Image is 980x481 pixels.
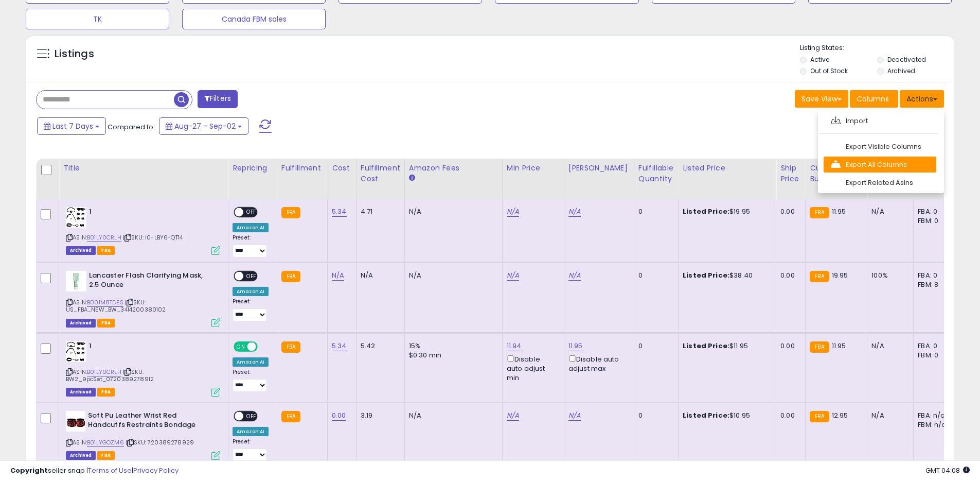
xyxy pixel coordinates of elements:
[66,271,86,291] img: 21fheAmCLeL._SL40_.jpg
[233,287,269,296] div: Amazon AI
[409,174,415,183] small: Amazon Fees.
[281,271,300,282] small: FBA
[925,466,970,475] span: 2025-09-10 04:08 GMT
[97,388,115,397] span: FBA
[182,9,326,29] button: Canada FBM sales
[683,207,768,216] div: $19.95
[88,411,213,433] b: Soft Pu Leather Wrist Red Handcuffs Restraints Bondage
[123,233,183,242] span: | SKU: I0-LBY6-QT14
[568,207,581,217] a: N/A
[780,411,797,420] div: 0.00
[52,121,93,131] span: Last 7 Days
[409,163,498,174] div: Amazon Fees
[409,411,494,420] div: N/A
[832,270,848,280] span: 19.95
[87,368,121,376] a: B01LY0CRLH
[233,234,269,257] div: Preset:
[918,341,952,351] div: FBA: 0
[361,271,397,280] div: N/A
[332,163,352,174] div: Cost
[332,341,347,351] a: 5.34
[871,341,905,351] div: N/A
[857,94,889,104] span: Columns
[361,163,400,184] div: Fulfillment Cost
[871,271,905,280] div: 100%
[568,163,630,174] div: [PERSON_NAME]
[126,438,194,446] span: | SKU: 720389278929
[108,122,155,132] span: Compared to:
[89,207,214,219] b: 1
[871,411,905,420] div: N/A
[243,208,260,217] span: OFF
[780,341,797,351] div: 0.00
[10,466,179,476] div: seller snap | |
[824,157,936,173] a: Export All Columns
[256,342,273,351] span: OFF
[159,117,248,135] button: Aug-27 - Sep-02
[918,411,952,420] div: FBA: n/a
[361,207,397,216] div: 4.71
[638,163,674,184] div: Fulfillable Quantity
[824,139,936,154] a: Export Visible Columns
[66,298,166,314] span: | SKU: US_FBA_NEW_BW_3414200380102
[638,411,670,420] div: 0
[281,411,300,422] small: FBA
[361,341,397,351] div: 5.42
[810,271,829,282] small: FBA
[66,411,220,459] div: ASIN:
[133,466,179,475] a: Privacy Policy
[332,207,347,217] a: 5.34
[568,270,581,281] a: N/A
[66,411,85,432] img: 416WQv3uxGL._SL40_.jpg
[683,411,768,420] div: $10.95
[810,207,829,218] small: FBA
[683,207,729,216] b: Listed Price:
[810,341,829,353] small: FBA
[507,207,519,217] a: N/A
[683,410,729,420] b: Listed Price:
[26,9,169,29] button: TK
[409,341,494,351] div: 15%
[235,342,247,351] span: ON
[507,341,522,351] a: 11.94
[918,351,952,360] div: FBM: 0
[780,207,797,216] div: 0.00
[507,410,519,421] a: N/A
[810,163,863,184] div: Current Buybox Price
[683,271,768,280] div: $38.40
[233,223,269,232] div: Amazon AI
[233,427,269,436] div: Amazon AI
[66,341,86,362] img: 51fCBg5VQCL._SL40_.jpg
[568,410,581,421] a: N/A
[66,388,96,397] span: Listings that have been deleted from Seller Central
[66,271,220,326] div: ASIN:
[281,163,323,174] div: Fulfillment
[87,438,124,447] a: B01LYGOZM6
[780,271,797,280] div: 0.00
[89,271,214,293] b: Lancaster Flash Clarifying Mask, 2.5 Ounce
[89,341,214,354] b: 1
[507,163,560,174] div: Min Price
[638,271,670,280] div: 0
[832,410,848,420] span: 12.95
[887,66,915,75] label: Archived
[683,163,772,174] div: Listed Price
[87,233,121,242] a: B01LY0CRLH
[887,55,926,64] label: Deactivated
[638,207,670,216] div: 0
[638,341,670,351] div: 0
[850,90,898,108] button: Columns
[66,246,96,255] span: Listings that have been deleted from Seller Central
[683,341,729,351] b: Listed Price:
[824,113,936,129] a: Import
[66,368,154,383] span: | SKU: BW2_9pcSet_0720389278912
[810,411,829,422] small: FBA
[233,369,269,392] div: Preset:
[66,207,86,228] img: 51fCBg5VQCL._SL40_.jpg
[281,341,300,353] small: FBA
[568,341,583,351] a: 11.95
[332,270,344,281] a: N/A
[233,163,273,174] div: Repricing
[87,298,123,307] a: B001M8TDES
[810,66,848,75] label: Out of Stock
